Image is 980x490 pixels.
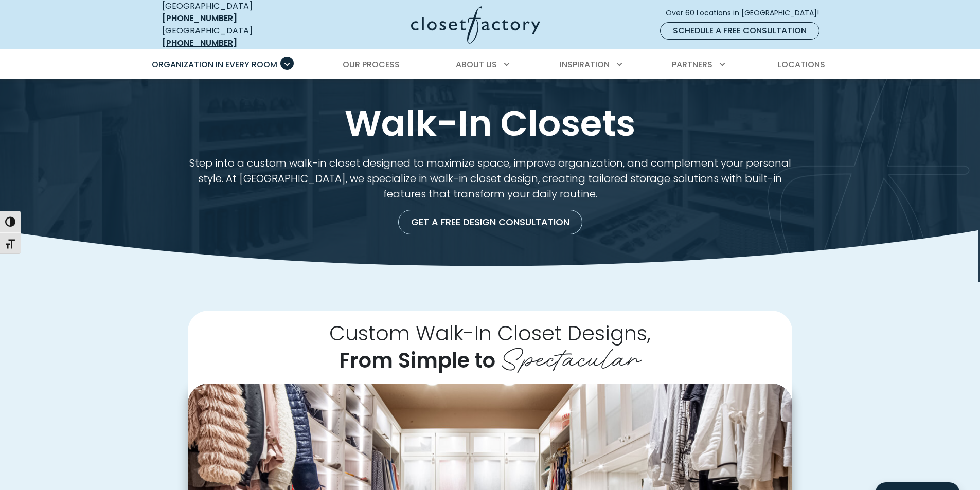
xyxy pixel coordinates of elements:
[660,22,819,40] a: Schedule a Free Consultation
[152,59,277,70] span: Organization in Every Room
[665,4,828,22] a: Over 60 Locations in [GEOGRAPHIC_DATA]!
[398,210,582,234] a: Get a Free Design Consultation
[329,319,651,348] span: Custom Walk-In Closet Designs,
[501,335,641,376] span: Spectacular
[560,59,610,70] span: Inspiration
[672,59,712,70] span: Partners
[160,104,821,143] h1: Walk-In Closets
[666,8,827,19] span: Over 60 Locations in [GEOGRAPHIC_DATA]!
[456,59,497,70] span: About Us
[343,59,400,70] span: Our Process
[339,346,495,375] span: From Simple to
[145,50,836,79] nav: Primary Menu
[162,12,237,24] a: [PHONE_NUMBER]
[778,59,825,70] span: Locations
[162,25,311,49] div: [GEOGRAPHIC_DATA]
[162,37,237,49] a: [PHONE_NUMBER]
[411,6,540,44] img: Closet Factory Logo
[188,155,792,202] p: Step into a custom walk-in closet designed to maximize space, improve organization, and complemen...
